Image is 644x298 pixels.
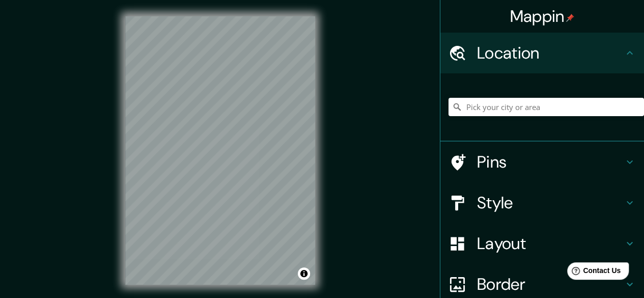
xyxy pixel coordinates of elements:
iframe: Help widget launcher [553,258,633,287]
div: Style [440,182,644,223]
img: pin-icon.png [566,14,574,22]
input: Pick your city or area [449,98,644,116]
h4: Pins [477,152,624,172]
canvas: Map [125,16,315,285]
h4: Layout [477,233,624,254]
div: Pins [440,142,644,182]
h4: Border [477,274,624,294]
h4: Location [477,43,624,63]
div: Location [440,33,644,73]
div: Layout [440,223,644,264]
h4: Style [477,193,624,213]
button: Toggle attribution [298,267,310,280]
h4: Mappin [510,6,575,26]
